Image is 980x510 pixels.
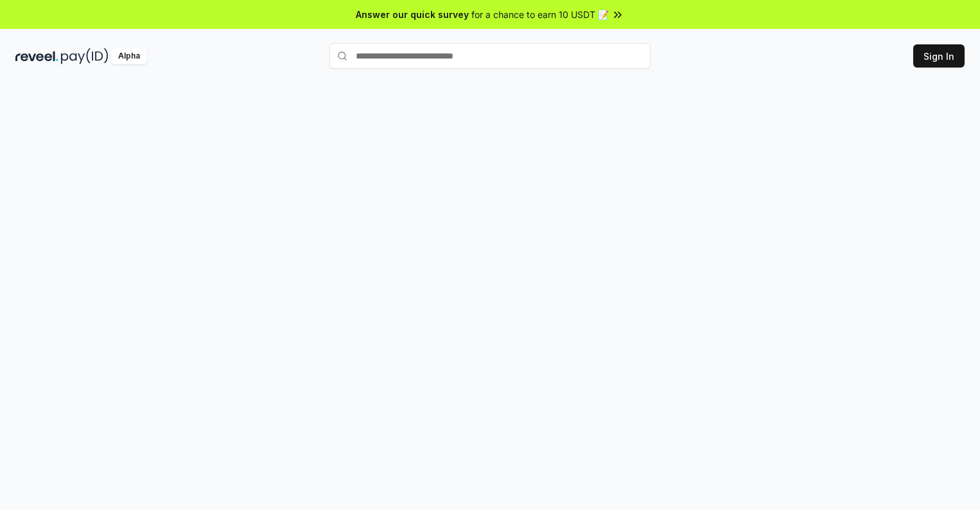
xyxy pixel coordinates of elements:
[356,8,469,21] span: Answer our quick survey
[471,8,609,21] span: for a chance to earn 10 USDT 📝
[15,48,58,64] img: reveel_dark
[61,48,109,64] img: pay_id
[913,44,965,68] button: Sign In
[111,48,147,64] div: Alpha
